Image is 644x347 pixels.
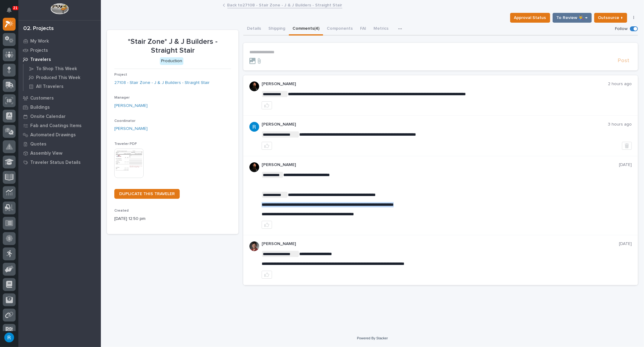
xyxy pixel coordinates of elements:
[594,13,627,23] button: Outsource ↑
[18,36,101,46] a: My Work
[249,81,259,91] img: zmKUmRVDQjmBLfnAs97p
[160,57,183,65] div: Production
[615,57,632,64] button: Post
[619,162,632,168] p: [DATE]
[30,57,51,62] p: Travelers
[18,46,101,55] a: Projects
[262,162,619,168] p: [PERSON_NAME]
[50,3,68,14] img: Workspace Logo
[262,221,272,229] button: like this post
[30,48,48,53] p: Projects
[114,73,127,77] span: Project
[356,23,370,36] button: FAI
[370,23,392,36] button: Metrics
[323,23,356,36] button: Components
[514,14,546,21] span: Approval Status
[18,158,101,167] a: Traveler Status Details
[30,105,50,110] p: Buildings
[615,26,627,32] p: Follow
[119,192,175,196] span: DUPLICATE THIS TRAVELER
[8,7,16,17] div: Notifications21
[30,114,66,119] p: Onsite Calendar
[608,122,632,127] p: 3 hours ago
[30,151,62,156] p: Assembly View
[13,6,17,10] p: 21
[289,23,323,36] button: Comments (4)
[262,101,272,109] button: like this post
[23,25,54,32] div: 02. Projects
[510,13,550,23] button: Approval Status
[36,75,80,81] p: Produced This Week
[249,122,259,132] img: ACg8ocJzREKTsG2KK4bFBgITIeWKBuirZsrmGEaft0VLTV-nABbOCg=s96-c
[262,271,272,279] button: like this post
[262,142,272,150] button: like this post
[18,112,101,121] a: Onsite Calendar
[249,162,259,172] img: zmKUmRVDQjmBLfnAs97p
[18,149,101,158] a: Assembly View
[30,141,46,147] p: Quotes
[618,57,629,64] span: Post
[114,126,148,132] a: [PERSON_NAME]
[3,331,16,344] button: users-avatar
[30,123,82,129] p: Fab and Coatings Items
[24,64,101,73] a: To Shop This Week
[619,241,632,247] p: [DATE]
[357,336,388,340] a: Powered By Stacker
[622,142,632,150] button: Delete post
[114,37,231,55] p: *Stair Zone* J & J Builders - Straight Stair
[24,73,101,82] a: Produced This Week
[36,84,64,89] p: All Travelers
[262,81,608,87] p: [PERSON_NAME]
[243,23,265,36] button: Details
[114,209,129,213] span: Created
[18,103,101,112] a: Buildings
[553,13,592,23] button: To Review 👨‍🏭 →
[18,130,101,139] a: Automated Drawings
[265,23,289,36] button: Shipping
[114,103,148,109] a: [PERSON_NAME]
[30,132,76,138] p: Automated Drawings
[598,14,623,21] span: Outsource ↑
[30,96,54,101] p: Customers
[114,142,137,146] span: Traveler PDF
[557,14,588,21] span: To Review 👨‍🏭 →
[227,1,342,8] a: Back to27108 - Stair Zone - J & J Builders - Straight Stair
[18,55,101,64] a: Travelers
[608,81,632,87] p: 2 hours ago
[114,80,210,86] a: 27108 - Stair Zone - J & J Builders - Straight Stair
[3,4,16,17] button: Notifications
[249,241,259,251] img: ROij9lOReuV7WqYxWfnW
[18,121,101,130] a: Fab and Coatings Items
[18,93,101,103] a: Customers
[114,216,231,222] p: [DATE] 12:50 pm
[18,139,101,149] a: Quotes
[30,39,49,44] p: My Work
[24,82,101,91] a: All Travelers
[262,241,619,247] p: [PERSON_NAME]
[30,160,81,165] p: Traveler Status Details
[114,119,135,123] span: Coordinator
[36,66,77,72] p: To Shop This Week
[114,96,130,100] span: Manager
[262,122,608,127] p: [PERSON_NAME]
[114,189,180,199] a: DUPLICATE THIS TRAVELER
